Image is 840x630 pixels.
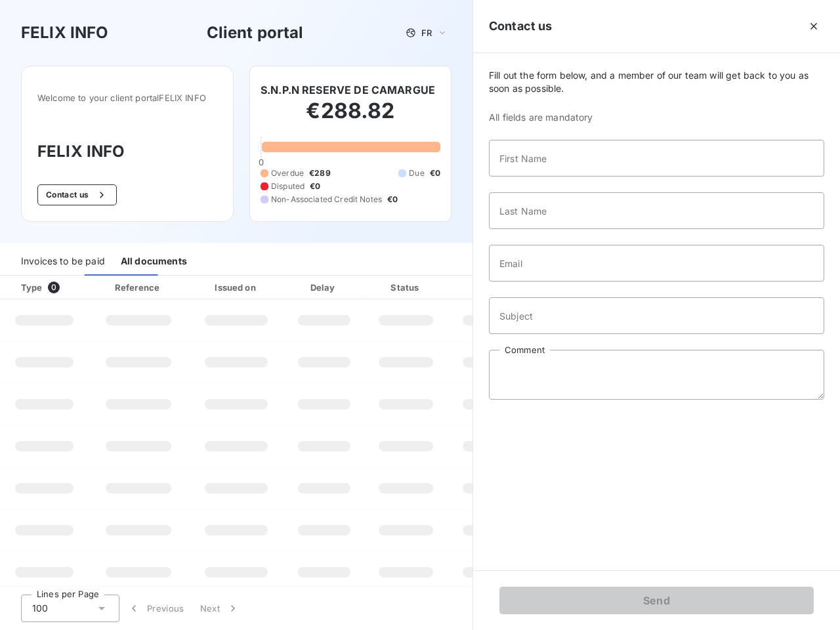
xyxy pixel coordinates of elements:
[409,167,424,179] span: Due
[489,69,824,95] span: Fill out the form below, and a member of our team will get back to you as soon as possible.
[271,180,304,192] span: Disputed
[489,140,824,177] input: placeholder
[489,245,824,282] input: placeholder
[21,21,109,45] h3: FELIX INFO
[119,595,192,622] button: Previous
[430,167,440,179] span: €0
[367,281,445,294] div: Status
[309,167,331,179] span: €289
[287,281,362,294] div: Delay
[489,297,824,334] input: placeholder
[271,194,382,205] span: Non-Associated Credit Notes
[207,21,304,45] h3: Client portal
[261,98,440,137] h2: €288.82
[489,192,824,229] input: placeholder
[271,167,304,179] span: Overdue
[499,587,814,614] button: Send
[310,180,320,192] span: €0
[421,28,432,38] span: FR
[13,281,86,294] div: Type
[115,282,159,293] div: Reference
[387,194,398,205] span: €0
[261,82,435,98] h6: S.N.P.N RESERVE DE CAMARGUE
[48,282,60,293] span: 0
[191,281,282,294] div: Issued on
[192,595,247,622] button: Next
[259,157,264,167] span: 0
[37,93,217,103] span: Welcome to your client portal FELIX INFO
[37,140,217,163] h3: FELIX INFO
[489,111,824,124] span: All fields are mandatory
[21,248,105,276] div: Invoices to be paid
[489,17,553,35] h5: Contact us
[121,248,187,276] div: All documents
[450,281,534,294] div: Amount
[37,184,117,205] button: Contact us
[32,602,48,615] span: 100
